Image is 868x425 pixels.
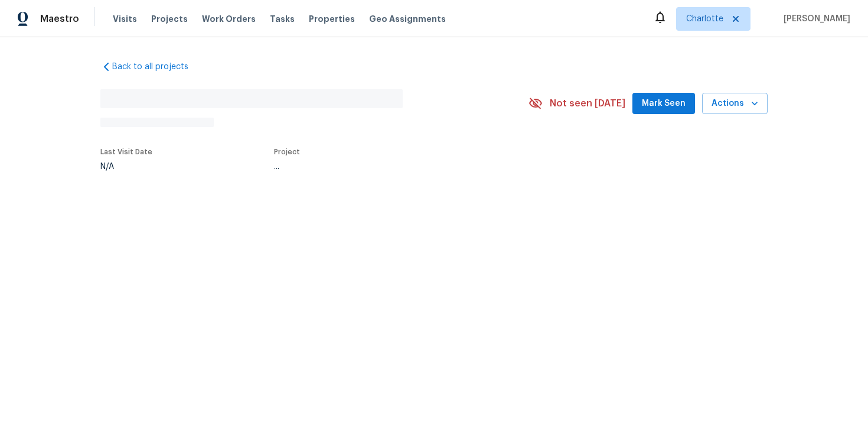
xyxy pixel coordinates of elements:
[686,13,723,25] span: Charlotte
[274,148,300,155] span: Project
[270,15,295,23] span: Tasks
[309,13,355,25] span: Properties
[40,13,79,25] span: Maestro
[113,13,137,25] span: Visits
[369,13,446,25] span: Geo Assignments
[550,98,625,109] span: Not seen [DATE]
[274,163,501,171] div: ...
[100,61,214,73] a: Back to all projects
[100,163,152,171] div: N/A
[779,13,850,25] span: [PERSON_NAME]
[202,13,256,25] span: Work Orders
[632,93,695,115] button: Mark Seen
[712,96,758,111] span: Actions
[100,148,152,155] span: Last Visit Date
[702,93,768,115] button: Actions
[151,13,188,25] span: Projects
[642,96,686,111] span: Mark Seen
